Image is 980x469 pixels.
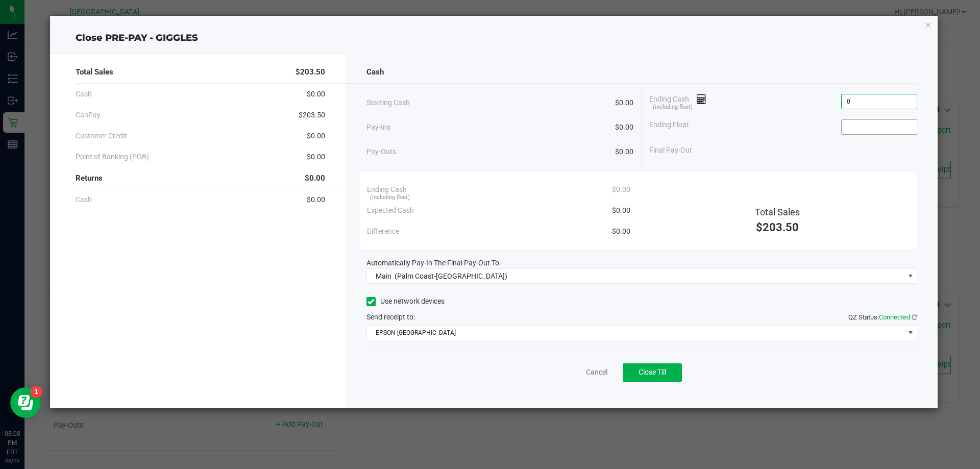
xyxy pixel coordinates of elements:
div: Returns [76,167,325,189]
span: $0.00 [612,205,630,216]
span: $0.00 [612,184,630,195]
span: $0.00 [615,97,633,108]
span: $0.00 [307,131,325,141]
span: $0.00 [615,122,633,133]
span: Total Sales [76,66,113,78]
label: Use network devices [366,296,445,307]
span: Cash [76,194,92,205]
span: Total Sales [755,207,800,217]
span: Expected Cash [367,205,414,216]
span: Point of Banking (POB) [76,152,149,162]
span: Cash [366,66,384,78]
span: Customer Credit [76,131,127,141]
span: $0.00 [307,194,325,205]
span: Ending Cash [649,94,706,109]
a: Cancel [586,367,607,378]
span: Pay-Ins [366,122,390,133]
span: Final Pay-Out [649,145,692,156]
span: Ending Cash [367,184,407,195]
span: $0.00 [615,146,633,157]
span: $0.00 [307,89,325,100]
iframe: Resource center unread badge [30,386,42,398]
span: Difference [367,226,399,237]
iframe: Resource center [10,387,41,418]
span: Connected [879,313,910,321]
span: $0.00 [612,226,630,237]
span: $203.50 [296,66,325,78]
span: EPSON-[GEOGRAPHIC_DATA] [367,326,904,340]
span: $203.50 [756,221,799,234]
span: Send receipt to: [366,313,415,321]
span: Pay-Outs [366,146,396,157]
span: $0.00 [307,152,325,162]
span: (Palm Coast-[GEOGRAPHIC_DATA]) [395,272,507,280]
span: Close Till [639,368,666,376]
span: $203.50 [299,110,325,120]
div: Close PRE-PAY - GIGGLES [50,31,938,45]
span: QZ Status: [848,313,917,321]
span: Cash [76,89,92,100]
span: CanPay [76,110,101,120]
span: Main [376,272,391,280]
span: (including float) [370,193,410,202]
button: Close Till [623,363,682,382]
span: Ending Float [649,119,689,135]
span: Starting Cash [366,97,410,108]
span: (including float) [653,103,693,112]
span: Automatically Pay-In The Final Pay-Out To: [366,259,501,267]
span: $0.00 [305,172,325,184]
